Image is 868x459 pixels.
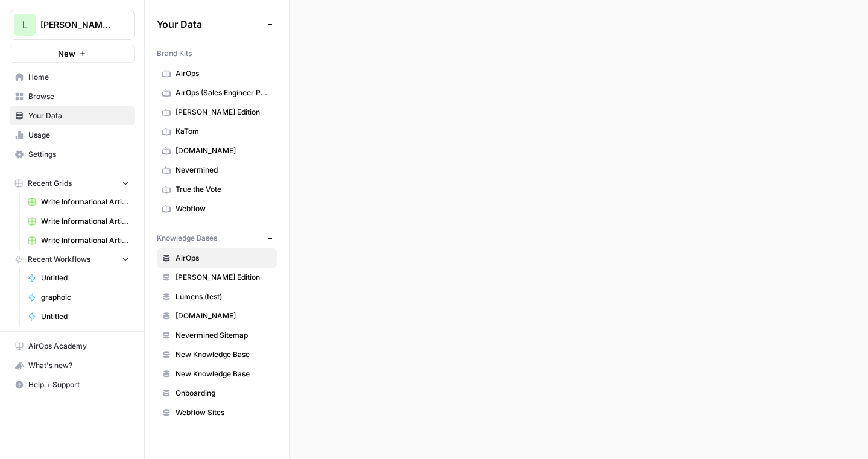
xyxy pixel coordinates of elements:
span: Your Data [28,110,129,121]
span: graphoic [41,292,129,303]
button: Recent Grids [10,174,135,192]
a: KaTom [157,122,277,141]
span: Lumens (test) [176,291,271,302]
span: New Knowledge Base [176,369,271,379]
span: Write Informational Article [41,197,129,207]
button: What's new? [10,356,135,375]
span: [DOMAIN_NAME] [176,311,271,321]
a: Webflow Sites [157,403,277,422]
span: KaTom [176,126,271,137]
span: [PERSON_NAME] Edition [176,272,271,283]
a: [DOMAIN_NAME] [157,306,277,326]
span: [PERSON_NAME] Edition [176,107,271,118]
a: Your Data [10,106,135,125]
a: Write Informational Article [22,212,135,231]
span: Write Informational Article [41,235,129,246]
a: Usage [10,125,135,145]
span: Webflow [176,203,271,214]
a: [PERSON_NAME] Edition [157,268,277,287]
a: AirOps [157,248,277,268]
a: Browse [10,87,135,106]
a: Write Informational Article [22,231,135,250]
span: Brand Kits [157,48,192,59]
span: [PERSON_NAME]'s AirCraft [40,19,113,31]
button: New [10,45,135,63]
span: L [22,17,28,32]
a: Onboarding [157,384,277,403]
div: What's new? [10,356,134,375]
a: Nevermined Sitemap [157,326,277,345]
button: Recent Workflows [10,250,135,268]
span: Home [28,72,129,83]
button: Help + Support [10,375,135,394]
span: Recent Workflows [28,254,90,265]
span: Help + Support [28,379,129,390]
a: True the Vote [157,180,277,199]
a: Untitled [22,307,135,326]
span: Browse [28,91,129,102]
span: Usage [28,130,129,141]
span: Onboarding [176,388,271,399]
a: Untitled [22,268,135,288]
a: AirOps Academy [10,337,135,356]
span: Nevermined Sitemap [176,330,271,341]
span: Write Informational Article [41,216,129,227]
a: Home [10,68,135,87]
a: AirOps [157,64,277,83]
a: Settings [10,145,135,164]
a: Webflow [157,199,277,218]
span: AirOps [176,68,271,79]
span: [DOMAIN_NAME] [176,145,271,156]
a: [PERSON_NAME] Edition [157,103,277,122]
span: New Knowledge Base [176,349,271,360]
a: New Knowledge Base [157,364,277,384]
span: AirOps [176,253,271,264]
span: True the Vote [176,184,271,195]
span: Knowledge Bases [157,233,217,244]
a: Write Informational Article [22,192,135,212]
span: Recent Grids [28,178,72,189]
a: AirOps (Sales Engineer POV) [157,83,277,103]
a: New Knowledge Base [157,345,277,364]
span: New [58,48,75,60]
span: Webflow Sites [176,407,271,418]
a: graphoic [22,288,135,307]
span: Your Data [157,17,262,31]
a: [DOMAIN_NAME] [157,141,277,160]
span: Untitled [41,273,129,283]
span: Settings [28,149,129,160]
span: Nevermined [176,165,271,176]
span: AirOps Academy [28,341,129,352]
button: Workspace: Lily's AirCraft [10,10,135,40]
span: AirOps (Sales Engineer POV) [176,87,271,98]
a: Nevermined [157,160,277,180]
a: Lumens (test) [157,287,277,306]
span: Untitled [41,311,129,322]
